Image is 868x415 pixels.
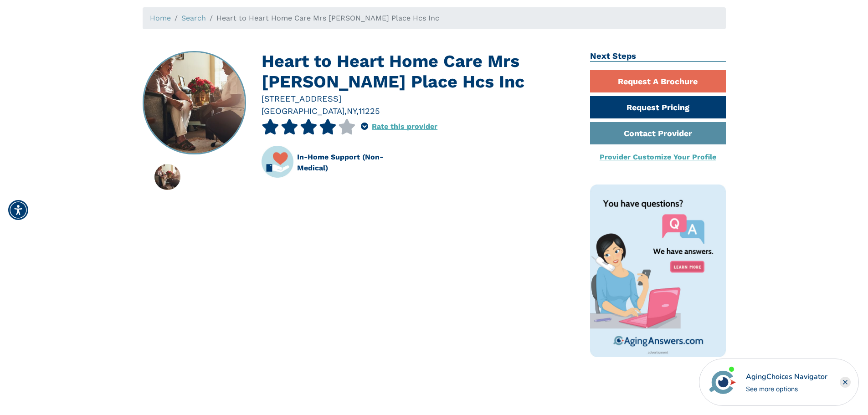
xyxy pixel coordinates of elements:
span: , [356,106,359,116]
div: See more options [746,384,827,394]
a: Rate this provider [372,122,437,131]
img: You have questions? We have answers. AgingAnswers. [590,184,726,357]
div: Accessibility Menu [8,200,28,220]
img: Heart to Heart Home Care Mrs Marys Place Hcs Inc [143,52,245,154]
div: [STREET_ADDRESS] [262,92,576,105]
a: Provider Customize Your Profile [600,153,716,161]
img: avatar [707,367,738,398]
div: In-Home Support (Non-Medical) [297,152,412,174]
img: Heart to Heart Home Care Mrs Marys Place Hcs Inc [154,164,180,190]
span: NY [347,106,356,116]
a: Search [181,14,206,22]
a: Request Pricing [590,96,726,118]
nav: breadcrumb [143,7,726,29]
h2: Next Steps [590,51,726,62]
div: 11225 [359,105,380,117]
span: Heart to Heart Home Care Mrs [PERSON_NAME] Place Hcs Inc [216,14,439,22]
div: AgingChoices Navigator [746,371,827,382]
div: Close [840,377,851,388]
div: Popover trigger [361,119,368,134]
a: Home [150,14,171,22]
a: Request A Brochure [590,70,726,92]
span: [GEOGRAPHIC_DATA] [262,106,344,116]
h1: Heart to Heart Home Care Mrs [PERSON_NAME] Place Hcs Inc [262,51,576,92]
a: Contact Provider [590,122,726,144]
span: , [344,106,347,116]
